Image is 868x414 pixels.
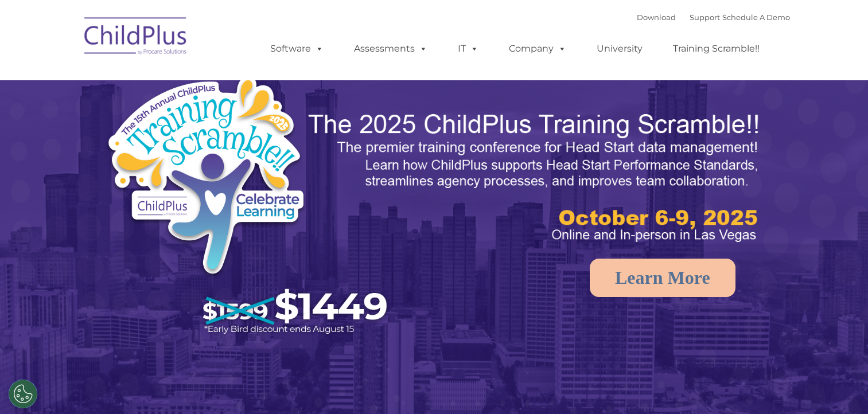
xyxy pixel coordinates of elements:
a: Download [637,13,676,22]
button: Cookies Settings [9,380,37,408]
a: University [585,37,654,60]
a: Learn More [590,259,735,297]
a: Schedule A Demo [722,13,790,22]
a: Software [259,37,335,60]
a: Support [690,13,720,22]
a: Assessments [342,37,439,60]
img: ChildPlus by Procare Solutions [79,9,193,67]
a: Training Scramble!! [661,37,771,60]
a: Company [497,37,578,60]
a: IT [446,37,490,60]
font: | [637,13,790,22]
